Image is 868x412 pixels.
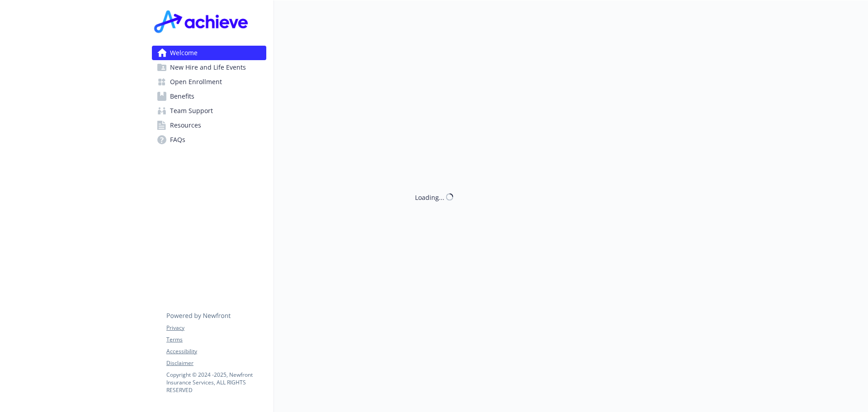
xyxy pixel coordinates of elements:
[152,60,266,75] a: New Hire and Life Events
[152,104,266,118] a: Team Support
[415,192,444,202] div: Loading...
[166,324,266,332] a: Privacy
[166,359,266,367] a: Disclaimer
[152,75,266,89] a: Open Enrollment
[170,46,198,60] span: Welcome
[170,104,213,118] span: Team Support
[152,133,266,147] a: FAQs
[170,60,246,75] span: New Hire and Life Events
[166,371,266,394] p: Copyright © 2024 - 2025 , Newfront Insurance Services, ALL RIGHTS RESERVED
[166,336,266,344] a: Terms
[170,133,185,147] span: FAQs
[152,89,266,104] a: Benefits
[170,118,201,133] span: Resources
[170,75,222,89] span: Open Enrollment
[152,118,266,133] a: Resources
[152,46,266,60] a: Welcome
[166,347,266,355] a: Accessibility
[170,89,194,104] span: Benefits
